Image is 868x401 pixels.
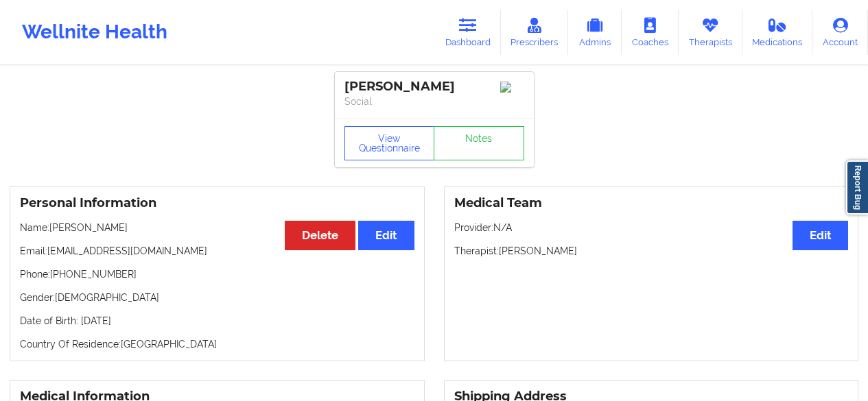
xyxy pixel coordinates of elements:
[20,291,414,304] p: Gender: [DEMOGRAPHIC_DATA]
[500,82,524,93] img: Image%2Fplaceholer-image.png
[679,10,742,55] a: Therapists
[285,221,355,250] button: Delete
[435,10,501,55] a: Dashboard
[20,244,414,258] p: Email: [EMAIL_ADDRESS][DOMAIN_NAME]
[20,195,414,211] h3: Personal Information
[454,221,849,234] p: Provider: N/A
[454,195,849,211] h3: Medical Team
[622,10,679,55] a: Coaches
[793,221,848,250] button: Edit
[344,79,524,95] div: [PERSON_NAME]
[20,267,414,281] p: Phone: [PHONE_NUMBER]
[742,10,813,55] a: Medications
[812,10,868,55] a: Account
[20,221,414,234] p: Name: [PERSON_NAME]
[20,337,414,351] p: Country Of Residence: [GEOGRAPHIC_DATA]
[358,221,414,250] button: Edit
[344,126,435,160] button: View Questionnaire
[454,244,849,258] p: Therapist: [PERSON_NAME]
[344,95,524,108] p: Social
[846,160,868,215] a: Report Bug
[501,10,569,55] a: Prescribers
[434,126,524,160] a: Notes
[568,10,622,55] a: Admins
[20,314,414,328] p: Date of Birth: [DATE]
